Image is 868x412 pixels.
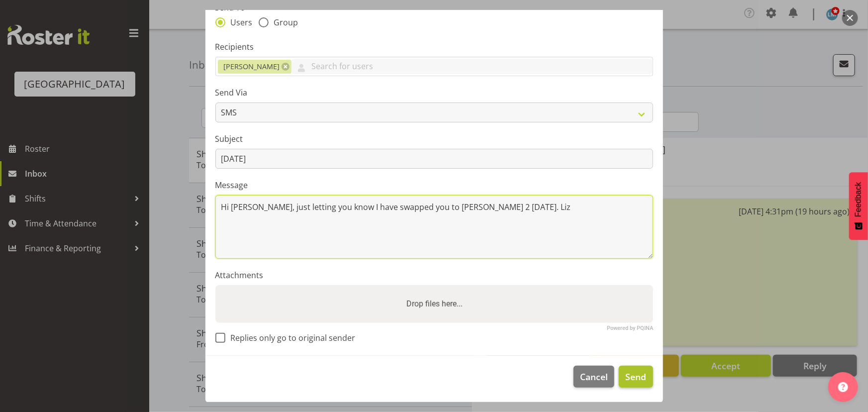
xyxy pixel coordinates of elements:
[619,366,653,388] button: Send
[225,17,253,27] span: Users
[402,294,466,314] label: Drop files here...
[223,61,280,72] span: [PERSON_NAME]
[291,59,652,74] input: Search for users
[849,172,868,240] button: Feedback - Show survey
[574,366,614,388] button: Cancel
[269,17,298,27] span: Group
[215,41,653,53] label: Recipients
[607,326,653,330] a: Powered by PQINA
[215,133,653,145] label: Subject
[215,149,653,169] input: Subject
[854,182,863,217] span: Feedback
[625,370,646,383] span: Send
[225,333,356,343] span: Replies only go to original sender
[215,269,653,281] label: Attachments
[215,87,653,99] label: Send Via
[580,370,608,383] span: Cancel
[215,179,653,191] label: Message
[838,382,848,392] img: help-xxl-2.png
